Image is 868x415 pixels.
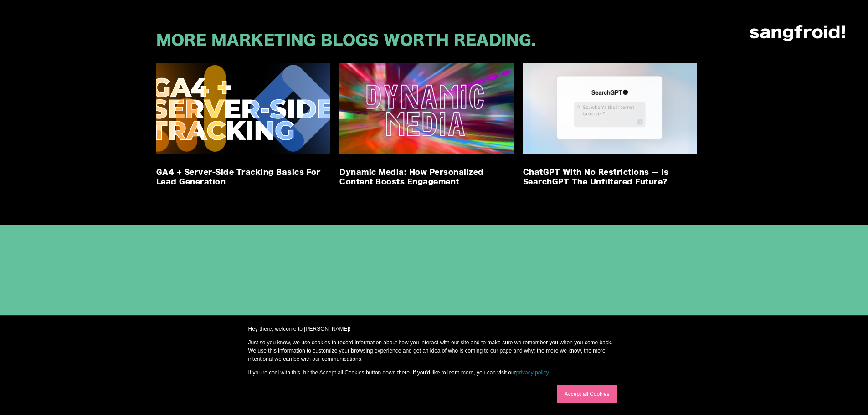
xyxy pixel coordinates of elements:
h3: ChatGPT with No Restrictions — Is SearchGPT the Unfiltered Future? [523,163,698,187]
a: privacy policy [516,369,549,376]
p: Hey there, welcome to [PERSON_NAME]! [248,325,620,333]
a: Dynamic Media: How Personalized Content Boosts Engagement [339,63,514,191]
p: If you're cool with this, hit the Accept all Cookies button down there. If you'd like to learn mo... [248,369,620,377]
div: List [152,191,708,200]
a: privacy policy [354,172,381,177]
a: Accept all Cookies [557,385,617,403]
a: GA4 + Server-Side Tracking Basics for Lead Generation [156,63,331,191]
a: ChatGPT with No Restrictions — Is SearchGPT the Unfiltered Future? [523,63,698,191]
p: Just so you know, we use cookies to record information about how you interact with our site and t... [248,338,620,363]
h2: MORE MARKETING BLOGS WORTH READING. [156,34,712,49]
h3: GA4 + Server-Side Tracking Basics for Lead Generation [156,163,331,187]
h3: Dynamic Media: How Personalized Content Boosts Engagement [339,163,514,187]
img: logo [750,25,845,41]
